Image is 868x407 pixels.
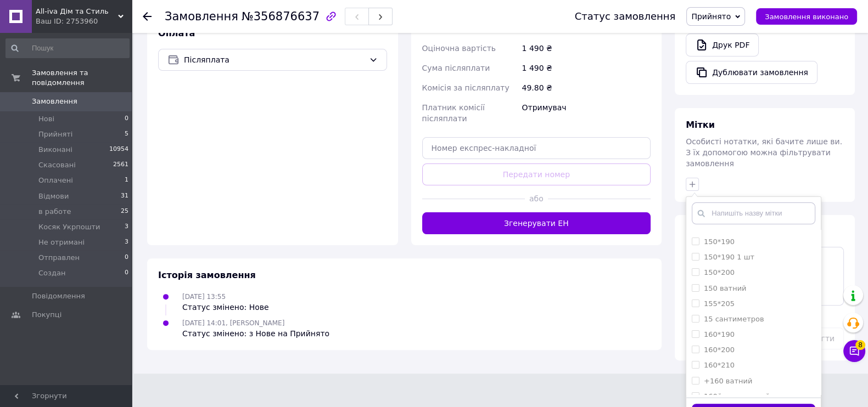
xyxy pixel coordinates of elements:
div: 49.80 ₴ [519,78,653,98]
label: 155*205 [704,299,735,308]
label: 160*190 [704,330,735,338]
label: 150*190 1 шт [704,253,754,261]
span: 0 [125,253,128,263]
span: Замовлення виконано [765,13,848,21]
span: Відмови [38,191,69,201]
span: Скасовані [38,160,76,170]
label: 145*200 [704,222,735,230]
label: +160 ватний [704,377,752,385]
span: Прийнято [691,12,731,21]
span: [DATE] 13:55 [182,293,226,301]
button: Згенерувати ЕН [422,212,651,234]
span: Мітки [686,120,715,130]
button: Чат з покупцем8 [843,340,865,362]
span: 5 [125,129,128,139]
label: 160*210 [704,361,735,369]
span: Повідомлення [32,291,85,301]
label: 150*200 [704,268,735,276]
span: Особисті нотатки, які бачите лише ви. З їх допомогою можна фільтрувати замовлення [686,137,842,168]
input: Номер експрес-накладної [422,137,651,159]
span: [DATE] 14:01, [PERSON_NAME] [182,319,284,327]
div: Ваш ID: 2753960 [36,16,132,26]
span: Оціночна вартість [422,44,496,53]
span: Не отримані [38,238,85,247]
span: 31 [121,191,128,201]
a: Друк PDF [686,33,759,56]
button: Дублювати замовлення [686,61,817,84]
span: Покупці [32,310,61,320]
span: Отправлен [38,253,80,263]
span: Оплата [158,28,195,38]
span: 8 [855,338,865,348]
label: 15 сантиметров [704,315,764,323]
button: Замовлення виконано [756,8,857,25]
span: Історія замовлення [158,270,256,280]
span: 1 [125,176,128,185]
span: в работе [38,207,71,217]
span: 25 [121,207,128,217]
div: 1 490 ₴ [519,38,653,58]
span: 10954 [109,145,128,155]
span: Нові [38,114,54,124]
span: Виконані [38,145,72,155]
span: Сума післяплати [422,64,490,72]
div: Статус змінено: Нове [182,302,269,313]
span: №356876637 [242,10,320,23]
span: All-iva Дім та Стиль [36,7,118,16]
span: Замовлення [165,10,238,23]
span: Замовлення [32,97,77,106]
div: Статус змінено: з Нове на Прийнято [182,328,329,339]
span: 3 [125,222,128,232]
label: 160*200 [704,346,735,354]
span: або [525,193,548,204]
span: Післяплата [184,54,365,66]
input: Пошук [5,38,130,58]
div: Статус замовлення [575,11,676,22]
span: Оплачені [38,176,73,185]
div: Отримувач [519,98,653,128]
span: 0 [125,268,128,278]
label: 150*190 [704,238,735,246]
span: Платник комісії післяплати [422,103,485,123]
span: Создан [38,268,65,278]
span: 2561 [113,160,128,170]
div: Повернутися назад [143,11,152,22]
span: 3 [125,238,128,247]
span: Замовлення та повідомлення [32,68,132,88]
span: 0 [125,114,128,124]
span: Косяк Укрпошти [38,222,100,232]
span: Комісія за післяплату [422,83,509,92]
div: 1 490 ₴ [519,58,653,78]
label: 150 ватний [704,284,747,292]
label: 160й коричневый [704,392,770,400]
span: Прийняті [38,129,72,139]
input: Напишіть назву мітки [692,202,815,224]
